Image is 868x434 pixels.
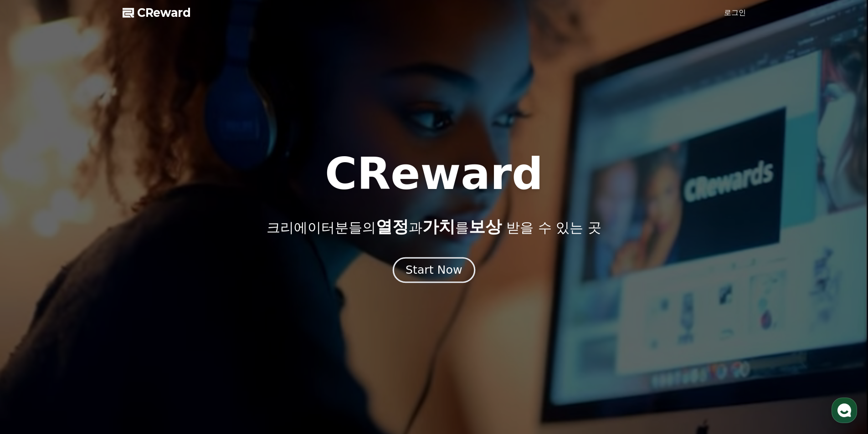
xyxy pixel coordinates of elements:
a: CReward [123,5,191,20]
span: CReward [137,5,191,20]
span: 대화 [83,303,94,310]
div: Start Now [406,262,462,278]
span: 보상 [469,217,502,236]
a: 홈 [3,289,60,311]
span: 홈 [29,302,34,310]
button: Start Now [393,257,475,283]
h1: CReward [325,152,543,196]
a: 로그인 [724,7,746,18]
a: 설정 [118,289,175,311]
a: Start Now [395,267,473,276]
span: 가치 [422,217,455,236]
span: 열정 [376,217,409,236]
span: 설정 [141,302,152,310]
p: 크리에이터분들의 과 를 받을 수 있는 곳 [267,218,601,236]
a: 대화 [60,289,118,311]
